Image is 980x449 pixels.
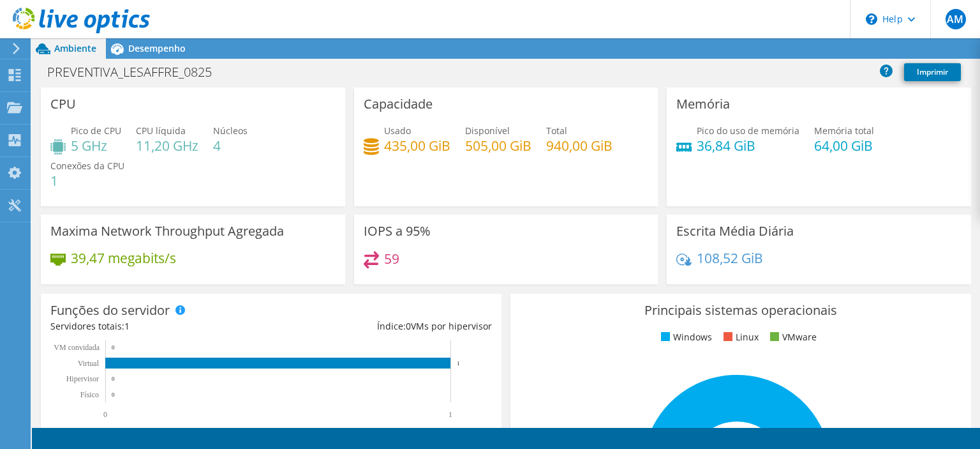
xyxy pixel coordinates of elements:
h1: PREVENTIVA_LESAFFRE_0825 [41,65,232,79]
svg: \n [866,13,877,25]
h3: CPU [50,97,76,111]
span: AM [946,9,966,29]
span: Disponível [465,125,510,137]
h3: IOPS a 95% [364,224,431,238]
h4: 39,47 megabits/s [71,251,176,265]
h4: 435,00 GiB [384,139,450,153]
li: Windows [658,330,712,344]
text: Hipervisor [66,374,99,383]
li: VMware [767,330,817,344]
h3: Principais sistemas operacionais [520,303,961,317]
text: 0 [103,410,107,419]
span: Usado [384,125,411,137]
text: 0 [112,376,115,382]
h4: 11,20 GHz [136,139,198,153]
h4: 940,00 GiB [546,139,612,153]
span: 0 [406,320,411,332]
h3: Memória [676,97,730,111]
tspan: Físico [80,390,99,399]
li: Linux [720,330,759,344]
h4: 36,84 GiB [697,139,799,153]
h4: 59 [384,252,399,266]
text: 1 [457,360,460,367]
span: Memória total [814,125,874,137]
a: Imprimir [904,63,961,81]
div: Servidores totais: [50,319,271,333]
span: Pico de CPU [71,125,121,137]
span: 1 [124,320,130,332]
h4: 64,00 GiB [814,139,874,153]
h4: 108,52 GiB [697,251,763,265]
h4: 5 GHz [71,139,121,153]
h3: Escrita Média Diária [676,224,794,238]
span: Núcleos [213,125,248,137]
h3: Maxima Network Throughput Agregada [50,224,284,238]
div: Índice: VMs por hipervisor [271,319,492,333]
text: 0 [112,392,115,398]
span: CPU líquida [136,125,186,137]
h3: Funções do servidor [50,303,170,317]
text: Virtual [78,359,100,368]
h4: 4 [213,139,248,153]
span: Ambiente [54,42,96,54]
text: VM convidada [54,343,100,352]
text: 0 [112,344,115,351]
text: 1 [449,410,452,419]
span: Conexões da CPU [50,160,124,172]
h4: 505,00 GiB [465,139,531,153]
span: Pico do uso de memória [697,125,799,137]
h3: Capacidade [364,97,433,111]
h4: 1 [50,174,124,188]
span: Total [546,125,567,137]
span: Desempenho [128,42,186,54]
